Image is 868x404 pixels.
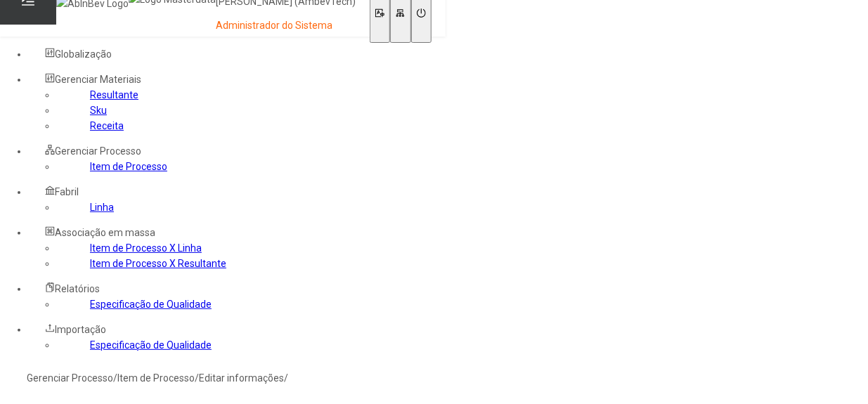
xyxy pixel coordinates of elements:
[117,372,195,384] a: Item de Processo
[55,324,106,335] span: Importação
[90,89,138,100] a: Resultante
[90,339,212,351] a: Especificação de Qualidade
[90,120,124,131] a: Receita
[90,161,167,172] a: Item de Processo
[113,372,117,384] nz-breadcrumb-separator: /
[55,74,141,85] span: Gerenciar Materiais
[284,372,288,384] nz-breadcrumb-separator: /
[90,299,212,310] a: Especificação de Qualidade
[216,19,356,33] p: Administrador do Sistema
[90,105,107,116] a: Sku
[55,48,112,60] span: Globalização
[55,283,100,294] span: Relatórios
[90,258,226,269] a: Item de Processo X Resultante
[55,145,141,157] span: Gerenciar Processo
[195,372,199,384] nz-breadcrumb-separator: /
[90,202,114,213] a: Linha
[90,242,202,254] a: Item de Processo X Linha
[27,372,113,384] a: Gerenciar Processo
[199,372,284,384] a: Editar informações
[55,186,79,197] span: Fabril
[55,227,155,238] span: Associação em massa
